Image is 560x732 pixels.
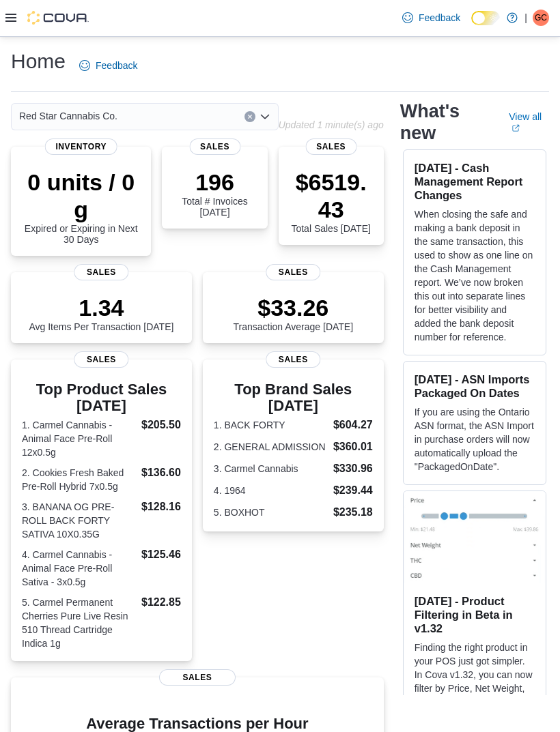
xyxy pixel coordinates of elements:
dt: 4. Carmel Cannabis - Animal Face Pre-Roll Sativa - 3x0.5g [22,548,136,589]
button: Clear input [244,111,255,122]
span: Feedback [96,59,137,72]
p: Updated 1 minute(s) ago [279,119,384,130]
dd: $122.85 [141,594,181,611]
span: Sales [266,264,320,280]
h1: Home [11,48,66,75]
dt: 3. Carmel Cannabis [214,462,328,475]
div: Total # Invoices [DATE] [173,169,256,218]
p: When closing the safe and making a bank deposit in the same transaction, this used to show as one... [415,207,535,344]
dt: 2. GENERAL ADMISSION [214,440,328,454]
a: Feedback [74,52,143,79]
span: Sales [74,351,128,368]
h3: Top Product Sales [DATE] [22,381,181,414]
h3: Top Brand Sales [DATE] [214,381,373,414]
span: Red Star Cannabis Co. [19,108,117,124]
p: $33.26 [233,294,353,321]
input: Dark Mode [471,11,500,25]
h3: [DATE] - Cash Management Report Changes [415,161,535,202]
svg: External link [512,124,520,132]
p: 0 units / 0 g [22,169,140,223]
dd: $239.44 [333,482,373,499]
div: Total Sales [DATE] [290,169,373,234]
span: Sales [305,138,356,155]
dd: $136.60 [141,465,181,481]
a: Feedback [397,4,466,31]
h3: [DATE] - ASN Imports Packaged On Dates [415,372,535,400]
div: Gianfranco Catalano [533,10,549,26]
dt: 3. BANANA OG PRE-ROLL BACK FORTY SATIVA 10X0.35G [22,500,136,541]
a: View allExternal link [509,111,549,133]
span: GC [535,10,547,26]
dd: $604.27 [333,417,373,433]
img: Cova [27,11,89,25]
span: Feedback [419,11,460,25]
h4: Average Transactions per Hour [22,716,373,732]
span: Sales [159,669,236,686]
h3: [DATE] - Product Filtering in Beta in v1.32 [415,594,535,635]
dt: 5. Carmel Permanent Cherries Pure Live Resin 510 Thread Cartridge Indica 1g [22,596,136,650]
dd: $125.46 [141,546,181,563]
span: Sales [266,351,320,368]
span: Inventory [44,138,117,155]
dd: $330.96 [333,460,373,477]
dt: 1. BACK FORTY [214,418,328,432]
dd: $205.50 [141,417,181,433]
button: Open list of options [260,111,270,122]
p: If you are using the Ontario ASN format, the ASN Import in purchase orders will now automatically... [415,405,535,473]
dt: 5. BOXHOT [214,506,328,519]
h2: What's new [400,100,492,144]
dd: $128.16 [141,499,181,515]
dt: 4. 1964 [214,484,328,497]
p: | [524,10,527,26]
dt: 1. Carmel Cannabis - Animal Face Pre-Roll 12x0.5g [22,418,136,459]
div: Transaction Average [DATE] [233,294,353,332]
dd: $235.18 [333,504,373,521]
p: 196 [173,169,256,196]
p: $6519.43 [290,169,373,223]
span: Sales [74,264,128,280]
dt: 2. Cookies Fresh Baked Pre-Roll Hybrid 7x0.5g [22,466,136,493]
span: Sales [189,138,240,155]
div: Expired or Expiring in Next 30 Days [22,169,140,245]
div: Avg Items Per Transaction [DATE] [29,294,173,332]
dd: $360.01 [333,439,373,455]
p: 1.34 [29,294,173,321]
